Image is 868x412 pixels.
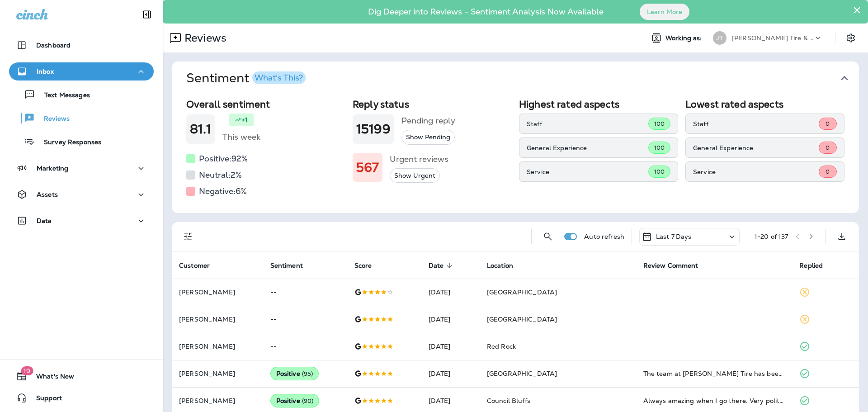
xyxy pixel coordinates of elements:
p: Data [37,217,52,224]
button: Reviews [9,109,154,128]
h1: 81.1 [190,122,212,137]
span: Customer [179,262,210,270]
span: 0 [826,168,830,175]
span: 19 [21,366,33,375]
h2: Lowest rated aspects [685,99,844,110]
span: 0 [826,120,830,128]
p: +1 [241,115,248,124]
button: Survey Responses [9,132,154,151]
div: Positive [270,394,320,407]
h1: Sentiment [186,71,306,86]
span: Replied [799,261,835,270]
span: Score [354,262,372,270]
button: Filters [179,227,197,246]
p: Auto refresh [584,233,624,240]
div: The team at Jensen Tire has been taking care of the service work on all my vehicles for over 40 y... [643,369,785,378]
td: [DATE] [421,333,480,360]
p: Last 7 Days [656,233,692,240]
button: Inbox [9,62,154,81]
td: [DATE] [421,360,480,387]
span: [GEOGRAPHIC_DATA] [487,315,557,323]
button: Marketing [9,159,154,177]
button: Text Messages [9,85,154,104]
span: ( 95 ) [302,370,313,378]
p: Dashboard [36,42,71,49]
h1: 15199 [356,122,391,137]
td: -- [263,333,347,360]
div: Positive [270,367,319,380]
p: Staff [527,120,648,128]
span: 100 [654,120,665,128]
span: Sentiment [270,262,303,270]
p: [PERSON_NAME] [179,370,256,377]
p: [PERSON_NAME] [179,316,256,323]
span: Red Rock [487,342,516,350]
p: [PERSON_NAME] Tire & Auto [732,34,813,42]
p: General Experience [527,144,648,152]
span: Date [429,261,456,270]
button: What's This? [252,71,306,84]
span: Sentiment [270,261,315,270]
button: 19What's New [9,367,154,385]
button: Show Pending [401,130,455,145]
p: Survey Responses [35,138,101,147]
h5: Neutral: 2 % [199,168,242,182]
span: [GEOGRAPHIC_DATA] [487,288,557,296]
span: Working as: [665,34,704,42]
h2: Highest rated aspects [519,99,678,110]
p: Marketing [37,165,68,172]
span: What's New [27,373,74,384]
div: SentimentWhat's This? [172,95,859,213]
h5: This week [222,130,260,144]
span: Review Comment [643,262,698,270]
button: Close [853,3,861,17]
p: [PERSON_NAME] [179,397,256,404]
button: Settings [843,30,859,46]
span: Support [27,394,62,405]
span: Replied [799,262,823,270]
span: Location [487,262,513,270]
div: 1 - 20 of 137 [755,233,788,240]
td: [DATE] [421,279,480,306]
p: General Experience [693,144,819,152]
span: [GEOGRAPHIC_DATA] [487,369,557,378]
div: JT [713,31,726,45]
p: [PERSON_NAME] [179,289,256,296]
h5: Negative: 6 % [199,184,247,199]
span: 0 [826,144,830,152]
span: Council Bluffs [487,397,530,405]
td: -- [263,306,347,333]
h2: Overall sentiment [186,99,345,110]
td: [DATE] [421,306,480,333]
span: Customer [179,261,222,270]
h5: Urgent reviews [390,152,448,166]
p: Reviews [35,115,70,123]
button: Collapse Sidebar [134,5,160,24]
p: Service [693,168,819,175]
button: Show Urgent [390,168,440,183]
td: -- [263,279,347,306]
p: Staff [693,120,819,128]
p: Dig Deeper into Reviews - Sentiment Analysis Now Available [342,10,630,13]
span: Review Comment [643,261,710,270]
button: Data [9,212,154,230]
div: Always amazing when I go there. Very polite and always informs me of what it going on. [643,396,785,405]
p: Reviews [181,31,226,45]
h5: Pending reply [401,114,455,128]
button: Export as CSV [833,227,851,246]
p: Inbox [37,68,54,75]
p: Text Messages [35,91,90,100]
h2: Reply status [353,99,512,110]
span: 100 [654,144,665,152]
p: [PERSON_NAME] [179,343,256,350]
span: Location [487,261,525,270]
button: Dashboard [9,36,154,54]
span: Score [354,261,384,270]
span: ( 90 ) [302,397,314,405]
h5: Positive: 92 % [199,152,248,166]
button: Search Reviews [539,227,557,246]
button: Learn More [640,4,689,20]
button: Support [9,389,154,407]
p: Service [527,168,648,175]
h1: 567 [356,160,379,175]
